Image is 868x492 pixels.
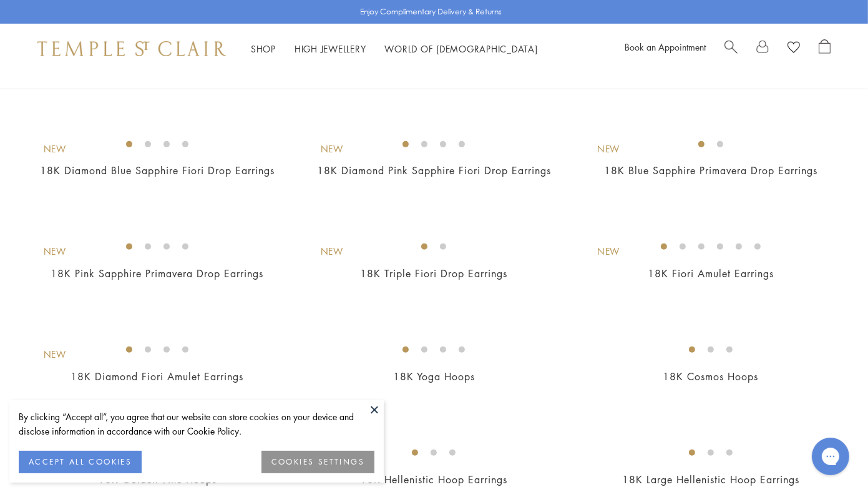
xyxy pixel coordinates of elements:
a: 18K Cosmos Hoops [663,370,759,383]
a: Open Shopping Bag [819,39,831,58]
a: 18K Blue Sapphire Primavera Drop Earrings [604,164,817,177]
a: 18K Yoga Hoops [393,370,475,383]
div: New [597,142,620,156]
img: Temple St. Clair [37,41,226,56]
a: 18K Hellenistic Hoop Earrings [360,473,507,486]
nav: Main navigation [251,41,538,57]
a: 18K Triple Fiori Drop Earrings [360,267,507,280]
a: View Wishlist [788,39,800,58]
a: 18K Pink Sapphire Primavera Drop Earrings [51,267,263,280]
a: High JewelleryHigh Jewellery [295,42,366,55]
div: New [44,348,66,362]
a: ShopShop [251,42,276,55]
button: COOKIES SETTINGS [261,451,374,473]
a: 18K Diamond Blue Sapphire Fiori Drop Earrings [40,164,275,177]
a: Book an Appointment [625,41,706,53]
a: Search [724,39,738,58]
div: By clicking “Accept all”, you agree that our website can store cookies on your device and disclos... [19,410,374,438]
a: 18K Diamond Fiori Amulet Earrings [71,370,243,383]
div: New [597,245,620,258]
a: World of [DEMOGRAPHIC_DATA]World of [DEMOGRAPHIC_DATA] [385,42,538,55]
a: 18K Fiori Amulet Earrings [648,267,774,280]
div: New [44,245,66,258]
button: ACCEPT ALL COOKIES [19,451,142,473]
p: Enjoy Complimentary Delivery & Returns [360,6,502,18]
div: New [321,245,343,258]
div: New [44,142,66,156]
iframe: Gorgias live chat messenger [806,433,856,480]
a: 18K Diamond Pink Sapphire Fiori Drop Earrings [317,164,551,177]
div: New [321,142,343,156]
a: 18K Large Hellenistic Hoop Earrings [622,473,799,486]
